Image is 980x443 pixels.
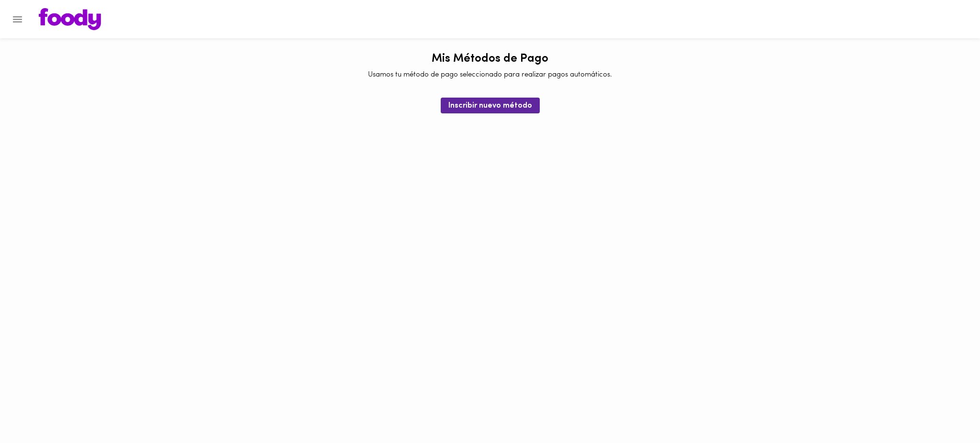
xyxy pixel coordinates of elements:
iframe: Messagebird Livechat Widget [924,388,970,433]
p: Usamos tu método de pago seleccionado para realizar pagos automáticos. [368,70,612,80]
span: Inscribir nuevo método [448,101,532,111]
img: logo.png [39,8,101,30]
button: Menu [6,8,29,31]
button: Inscribir nuevo método [441,98,540,113]
h1: Mis Métodos de Pago [432,53,548,65]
